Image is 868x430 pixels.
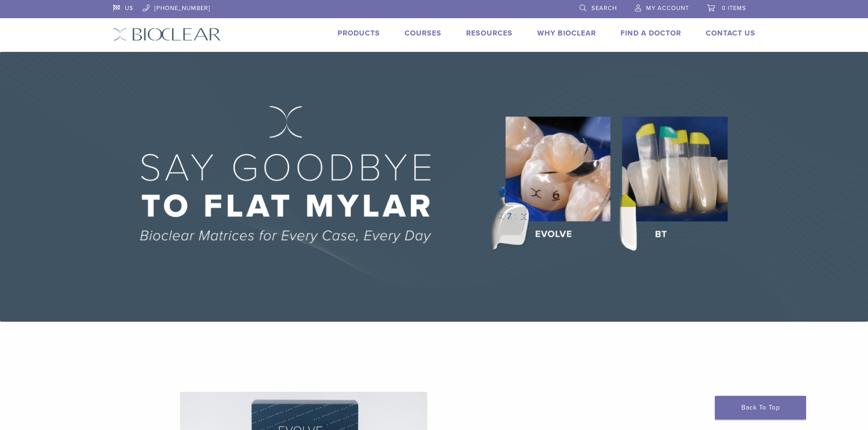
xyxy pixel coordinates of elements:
[466,29,513,38] a: Resources
[537,29,596,38] a: Why Bioclear
[715,396,806,420] a: Back To Top
[706,29,755,38] a: Contact Us
[405,29,442,38] a: Courses
[591,5,617,12] span: Search
[113,28,221,41] img: Bioclear
[646,5,689,12] span: My Account
[621,29,681,38] a: Find A Doctor
[722,5,746,12] span: 0 items
[338,29,380,38] a: Products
